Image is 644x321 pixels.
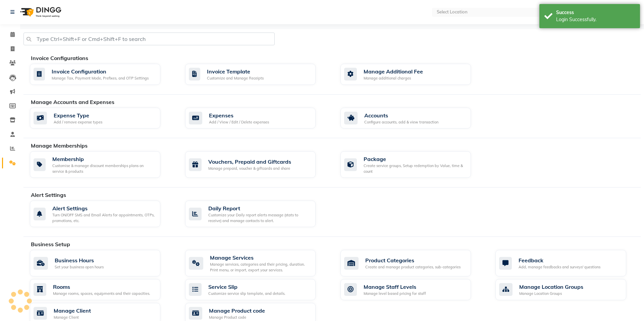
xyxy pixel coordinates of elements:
[54,315,91,320] div: Manage Client
[52,155,155,163] div: Membership
[185,64,330,85] a: Invoice TemplateCustomize and Manage Receipts
[556,9,635,16] div: Success
[364,67,423,75] div: Manage Additional Fee
[364,283,426,291] div: Manage Staff Levels
[340,250,486,276] a: Product CategoriesCreate and manage product categories, sub-categories
[364,155,466,163] div: Package
[364,163,466,174] div: Create service groups, Setup redemption by Value, time & count
[208,291,285,297] div: Customize service slip template, and details.
[55,256,104,264] div: Business Hours
[209,307,265,315] div: Manage Product code
[185,108,330,129] a: ExpensesAdd / View / Edit / Delete expenses
[519,256,600,264] div: Feedback
[52,212,155,223] div: Turn ON/OFF SMS and Email Alerts for appointments, OTPs, promotions, etc.
[52,67,149,75] div: Invoice Configuration
[495,279,641,300] a: Manage Location GroupsManage Location Groups
[340,279,486,300] a: Manage Staff LevelsManage level based pricing for staff
[52,75,149,81] div: Manage Tax, Payment Mode, Prefixes, and OTP Settings
[17,3,63,21] img: logo
[30,201,175,227] a: Alert SettingsTurn ON/OFF SMS and Email Alerts for appointments, OTPs, promotions, etc.
[23,33,275,45] input: Type Ctrl+Shift+F or Cmd+Shift+F to search
[185,201,330,227] a: Daily ReportCustomize your Daily report alerts message (stats to receive) and manage contacts to ...
[30,108,175,129] a: Expense TypeAdd / remove expense types
[340,108,486,129] a: AccountsConfigure accounts, add & view transaction
[208,204,310,212] div: Daily Report
[364,291,426,297] div: Manage level based pricing for staff
[185,151,330,178] a: Vouchers, Prepaid and GiftcardsManage prepaid, voucher & giftcards and share
[207,75,264,81] div: Customize and Manage Receipts
[365,256,461,264] div: Product Categories
[365,264,461,270] div: Create and manage product categories, sub-categories
[519,291,583,297] div: Manage Location Groups
[30,279,175,300] a: RoomsManage rooms, spaces, equipments and their capacities.
[208,158,291,166] div: Vouchers, Prepaid and Giftcards
[340,151,486,178] a: PackageCreate service groups, Setup redemption by Value, time & count
[52,163,155,174] div: Customise & manage discount memberships plans on service & products
[495,250,641,276] a: FeedbackAdd, manage feedbacks and surveys' questions
[209,315,265,320] div: Manage Product code
[519,264,600,270] div: Add, manage feedbacks and surveys' questions
[55,264,104,270] div: Set your business open hours
[364,111,438,119] div: Accounts
[30,64,175,85] a: Invoice ConfigurationManage Tax, Payment Mode, Prefixes, and OTP Settings
[54,111,102,119] div: Expense Type
[364,119,438,125] div: Configure accounts, add & view transaction
[208,283,285,291] div: Service Slip
[30,151,175,178] a: MembershipCustomise & manage discount memberships plans on service & products
[210,262,310,273] div: Manage services, categories and their pricing, duration. Print menu, or import, export your servi...
[209,119,269,125] div: Add / View / Edit / Delete expenses
[185,279,330,300] a: Service SlipCustomize service slip template, and details.
[54,307,91,315] div: Manage Client
[556,16,635,23] div: Login Successfully.
[185,250,330,276] a: Manage ServicesManage services, categories and their pricing, duration. Print menu, or import, ex...
[54,119,102,125] div: Add / remove expense types
[207,67,264,75] div: Invoice Template
[437,9,468,15] div: Select Location
[210,254,310,262] div: Manage Services
[53,291,150,297] div: Manage rooms, spaces, equipments and their capacities.
[340,64,486,85] a: Manage Additional FeeManage additional charges
[208,212,310,223] div: Customize your Daily report alerts message (stats to receive) and manage contacts to alert.
[30,250,175,276] a: Business HoursSet your business open hours
[364,75,423,81] div: Manage additional charges
[52,204,155,212] div: Alert Settings
[208,166,291,171] div: Manage prepaid, voucher & giftcards and share
[519,283,583,291] div: Manage Location Groups
[209,111,269,119] div: Expenses
[53,283,150,291] div: Rooms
